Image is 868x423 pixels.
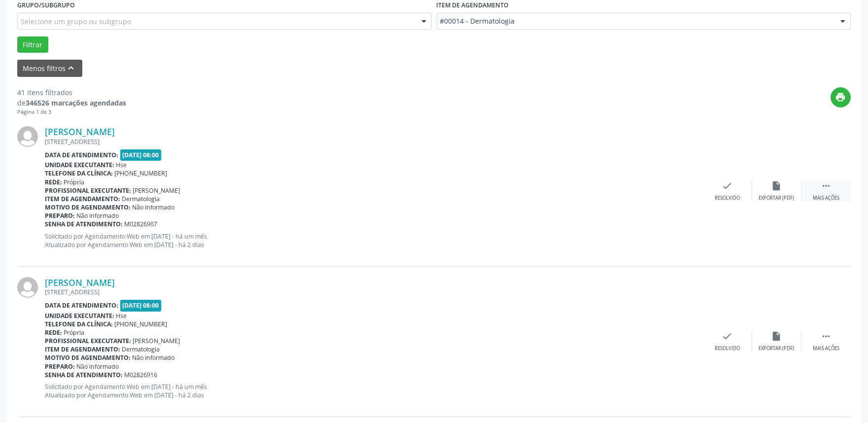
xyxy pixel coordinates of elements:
b: Unidade executante: [45,312,114,320]
div: Mais ações [813,345,839,352]
div: Mais ações [813,195,839,202]
p: Solicitado por Agendamento Web em [DATE] - há um mês Atualizado por Agendamento Web em [DATE] - h... [45,383,703,399]
div: Exportar (PDF) [759,195,795,202]
p: Solicitado por Agendamento Web em [DATE] - há um mês Atualizado por Agendamento Web em [DATE] - h... [45,232,703,249]
b: Rede: [45,328,62,337]
b: Item de agendamento: [45,345,120,353]
span: Hse [116,161,127,169]
span: [PHONE_NUMBER] [115,169,168,177]
div: Exportar (PDF) [759,345,795,352]
i:  [821,180,832,191]
span: Selecione um grupo ou subgrupo [21,16,131,27]
span: M02826907 [125,220,158,228]
b: Senha de atendimento: [45,220,123,228]
a: [PERSON_NAME] [45,126,115,137]
button: Menos filtroskeyboard_arrow_up [17,60,82,77]
span: [DATE] 08:00 [120,149,162,161]
i: insert_drive_file [771,180,782,191]
span: Hse [116,312,127,320]
b: Senha de atendimento: [45,371,123,379]
b: Motivo de agendamento: [45,353,131,362]
div: Resolvido [715,195,740,202]
div: 41 itens filtrados [17,87,126,98]
strong: 346526 marcações agendadas [26,98,126,107]
span: #00014 - Dermatologia [440,16,831,26]
b: Unidade executante: [45,161,114,169]
b: Motivo de agendamento: [45,203,131,211]
i: keyboard_arrow_up [66,63,77,73]
div: [STREET_ADDRESS] [45,138,703,146]
button: print [831,87,851,107]
i: print [835,92,846,103]
i: check [722,180,733,191]
span: M02826916 [125,371,158,379]
b: Preparo: [45,362,75,371]
b: Profissional executante: [45,337,131,345]
img: img [17,277,38,298]
span: [DATE] 08:00 [120,300,162,311]
div: [STREET_ADDRESS] [45,288,703,296]
span: Não informado [77,362,119,371]
span: Não informado [133,203,175,211]
span: [PHONE_NUMBER] [115,320,168,328]
span: Própria [64,328,85,337]
i: insert_drive_file [771,331,782,342]
a: [PERSON_NAME] [45,277,115,288]
b: Data de atendimento: [45,301,118,310]
div: Resolvido [715,345,740,352]
b: Rede: [45,178,62,186]
b: Profissional executante: [45,186,131,195]
b: Item de agendamento: [45,195,120,203]
b: Preparo: [45,211,75,220]
b: Telefone da clínica: [45,320,113,328]
i:  [821,331,832,342]
img: img [17,126,38,147]
span: Não informado [77,211,119,220]
span: Dermatologia [122,195,160,203]
span: Não informado [133,353,175,362]
button: Filtrar [17,36,48,53]
span: [PERSON_NAME] [133,186,180,195]
span: Dermatologia [122,345,160,353]
span: Própria [64,178,85,186]
b: Telefone da clínica: [45,169,113,177]
span: [PERSON_NAME] [133,337,180,345]
div: de [17,98,126,108]
b: Data de atendimento: [45,151,118,159]
i: check [722,331,733,342]
div: Página 1 de 3 [17,108,126,116]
